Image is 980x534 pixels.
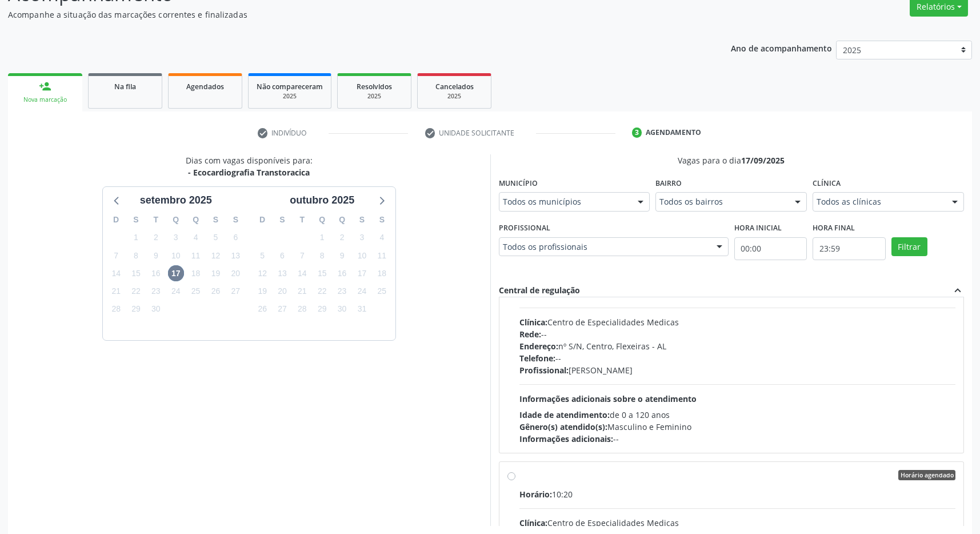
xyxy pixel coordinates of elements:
span: Todos os bairros [659,196,783,208]
span: sábado, 27 de setembro de 2025 [227,284,243,300]
div: Centro de Especialidades Medicas [519,517,956,529]
span: segunda-feira, 13 de outubro de 2025 [274,265,290,281]
span: quinta-feira, 25 de setembro de 2025 [188,284,204,300]
span: domingo, 26 de outubro de 2025 [254,301,270,317]
div: setembro 2025 [135,193,217,208]
span: quarta-feira, 10 de setembro de 2025 [168,248,184,264]
span: segunda-feira, 20 de outubro de 2025 [274,284,290,300]
span: Todos as clínicas [817,196,941,208]
span: quinta-feira, 2 de outubro de 2025 [334,230,350,246]
span: segunda-feira, 15 de setembro de 2025 [128,265,144,281]
span: sexta-feira, 10 de outubro de 2025 [354,248,370,264]
span: segunda-feira, 1 de setembro de 2025 [128,230,144,246]
span: Todos os profissionais [503,241,705,253]
label: Profissional [499,220,550,237]
span: sexta-feira, 24 de outubro de 2025 [354,284,370,300]
div: S [372,211,392,229]
span: segunda-feira, 27 de outubro de 2025 [274,301,290,317]
div: 10:20 [519,488,956,500]
div: Central de regulação [499,284,580,297]
span: quinta-feira, 23 de outubro de 2025 [334,284,350,300]
span: terça-feira, 23 de setembro de 2025 [148,284,164,300]
span: segunda-feira, 22 de setembro de 2025 [128,284,144,300]
div: Q [332,211,352,229]
span: sexta-feira, 12 de setembro de 2025 [207,248,223,264]
p: Ano de acompanhamento [731,41,832,55]
span: Idade de atendimento: [519,409,610,420]
span: terça-feira, 14 de outubro de 2025 [294,265,310,281]
span: Cancelados [435,82,474,91]
div: - Ecocardiografia Transtoracica [186,166,313,178]
div: Agendamento [646,127,701,138]
div: Q [166,211,186,229]
span: sábado, 25 de outubro de 2025 [374,284,390,300]
span: quinta-feira, 11 de setembro de 2025 [188,248,204,264]
span: quarta-feira, 24 de setembro de 2025 [168,284,184,300]
div: S [352,211,372,229]
div: S [126,211,146,229]
span: segunda-feira, 6 de outubro de 2025 [274,248,290,264]
span: quarta-feira, 3 de setembro de 2025 [168,230,184,246]
span: domingo, 5 de outubro de 2025 [254,248,270,264]
div: T [146,211,166,229]
span: 17/09/2025 [741,155,785,166]
label: Município [499,174,538,192]
i: expand_less [951,284,964,297]
span: domingo, 12 de outubro de 2025 [254,265,270,281]
input: Selecione o horário [734,237,807,260]
span: Horário agendado [898,470,955,480]
div: -- [519,433,956,445]
span: sábado, 20 de setembro de 2025 [227,265,243,281]
span: domingo, 7 de setembro de 2025 [108,248,124,264]
input: Selecione o horário [813,237,885,260]
span: Telefone: [519,353,555,364]
span: Informações adicionais: [519,433,613,444]
span: quarta-feira, 22 de outubro de 2025 [314,284,330,300]
label: Hora final [813,220,855,237]
span: segunda-feira, 8 de setembro de 2025 [128,248,144,264]
span: terça-feira, 9 de setembro de 2025 [148,248,164,264]
span: quarta-feira, 8 de outubro de 2025 [314,248,330,264]
div: 2025 [257,92,323,101]
span: terça-feira, 7 de outubro de 2025 [294,248,310,264]
button: Filtrar [891,237,927,257]
span: sábado, 18 de outubro de 2025 [374,265,390,281]
span: Não compareceram [257,82,323,91]
span: sexta-feira, 26 de setembro de 2025 [207,284,223,300]
span: Clínica: [519,317,547,328]
div: Masculino e Feminino [519,421,956,433]
span: sexta-feira, 5 de setembro de 2025 [207,230,223,246]
span: terça-feira, 16 de setembro de 2025 [148,265,164,281]
span: domingo, 19 de outubro de 2025 [254,284,270,300]
label: Clínica [813,174,841,192]
span: Resolvidos [357,82,392,91]
span: segunda-feira, 29 de setembro de 2025 [128,301,144,317]
span: sábado, 4 de outubro de 2025 [374,230,390,246]
span: sábado, 11 de outubro de 2025 [374,248,390,264]
div: Dias com vagas disponíveis para: [186,154,313,178]
span: Informações adicionais sobre o atendimento [519,393,697,404]
div: [PERSON_NAME] [519,364,956,376]
span: quarta-feira, 17 de setembro de 2025 [168,265,184,281]
label: Hora inicial [734,220,782,237]
span: quinta-feira, 9 de outubro de 2025 [334,248,350,264]
span: domingo, 14 de setembro de 2025 [108,265,124,281]
span: quinta-feira, 16 de outubro de 2025 [334,265,350,281]
span: terça-feira, 2 de setembro de 2025 [148,230,164,246]
span: Gênero(s) atendido(s): [519,421,607,432]
span: domingo, 21 de setembro de 2025 [108,284,124,300]
div: Q [186,211,206,229]
div: Nova marcação [16,95,74,104]
div: Vagas para o dia [499,154,965,166]
span: Horário: [519,489,552,500]
span: quinta-feira, 18 de setembro de 2025 [188,265,204,281]
span: terça-feira, 21 de outubro de 2025 [294,284,310,300]
div: Q [312,211,332,229]
div: nº S/N, Centro, Flexeiras - AL [519,340,956,352]
span: sábado, 13 de setembro de 2025 [227,248,243,264]
span: terça-feira, 28 de outubro de 2025 [294,301,310,317]
span: quinta-feira, 4 de setembro de 2025 [188,230,204,246]
span: domingo, 28 de setembro de 2025 [108,301,124,317]
span: Na fila [114,82,136,91]
span: quarta-feira, 1 de outubro de 2025 [314,230,330,246]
